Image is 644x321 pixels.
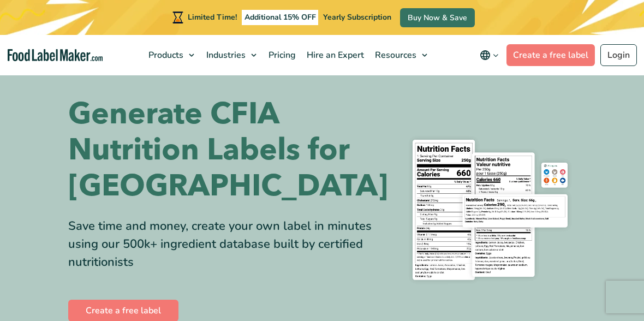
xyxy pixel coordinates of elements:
h1: Generate CFIA Nutrition Labels for [GEOGRAPHIC_DATA] [68,96,388,204]
span: Products [145,49,184,61]
span: Yearly Subscription [323,12,391,22]
span: Resources [372,49,418,61]
a: Hire an Expert [300,35,368,75]
a: Industries [200,35,262,75]
span: Industries [203,49,247,61]
span: Pricing [265,49,297,61]
span: Limited Time! [188,12,237,22]
span: Additional 15% OFF [242,10,319,25]
a: Buy Now & Save [400,8,475,27]
span: Hire an Expert [303,49,365,61]
div: Save time and money, create your own label in minutes using our 500k+ ingredient database built b... [68,217,388,271]
a: Products [142,35,200,75]
a: Login [600,44,637,66]
a: Pricing [262,35,300,75]
a: Resources [368,35,433,75]
a: Create a free label [506,44,595,66]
